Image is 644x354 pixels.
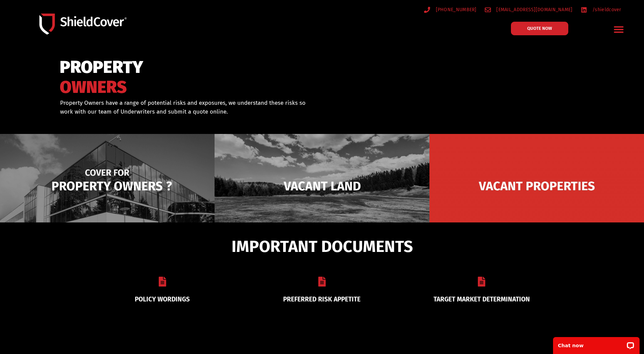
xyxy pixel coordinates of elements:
[424,5,477,14] a: [PHONE_NUMBER]
[135,295,190,303] a: POLICY WORDINGS
[434,5,477,14] span: [PHONE_NUMBER]
[232,240,413,253] span: IMPORTANT DOCUMENTS
[495,5,572,14] span: [EMAIL_ADDRESS][DOMAIN_NAME]
[581,5,621,14] a: /shieldcover
[60,60,143,74] span: PROPERTY
[485,5,573,14] a: [EMAIL_ADDRESS][DOMAIN_NAME]
[511,22,568,35] a: QUOTE NOW
[591,5,621,14] span: /shieldcover
[60,99,313,116] p: Property Owners have a range of potential risks and exposures, we understand these risks so work ...
[527,26,552,31] span: QUOTE NOW
[215,134,429,238] img: Vacant Land liability cover
[611,21,627,37] div: Menu Toggle
[283,295,361,303] a: PREFERRED RISK APPETITE
[549,333,644,354] iframe: LiveChat chat widget
[434,295,530,303] a: TARGET MARKET DETERMINATION
[39,14,127,35] img: Shield-Cover-Underwriting-Australia-logo-full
